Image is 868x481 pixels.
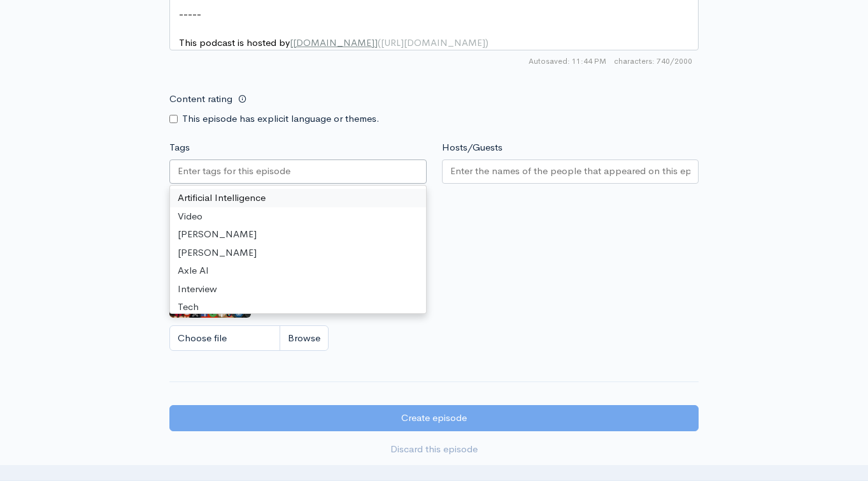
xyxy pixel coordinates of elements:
div: Tech [170,298,426,316]
label: Hosts/Guests [442,140,502,155]
div: Interview [170,280,426,299]
span: [URL][DOMAIN_NAME] [381,36,485,48]
div: [PERSON_NAME] [170,225,426,244]
span: 740/2000 [614,56,692,67]
small: If no artwork is selected your default podcast artwork will be used [169,218,699,231]
label: Content rating [169,86,232,112]
div: [PERSON_NAME] [170,244,426,262]
span: ( [378,36,381,48]
span: This podcast is hosted by [179,36,488,48]
input: Enter tags for this episode [178,164,292,179]
label: This episode has explicit language or themes. [182,112,380,126]
div: Axle AI [170,262,426,280]
span: Autosaved: 11:44 PM [529,56,606,67]
span: ----- [179,8,201,20]
div: Video [170,207,426,226]
span: [ [290,36,293,48]
span: ) [485,36,488,48]
input: Enter the names of the people that appeared on this episode [450,164,691,179]
div: Artificial Intelligence [170,189,426,207]
input: Create episode [169,405,699,431]
span: ] [374,36,378,48]
label: Tags [169,140,190,155]
a: Discard this episode [169,436,699,463]
span: [DOMAIN_NAME] [293,36,374,48]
